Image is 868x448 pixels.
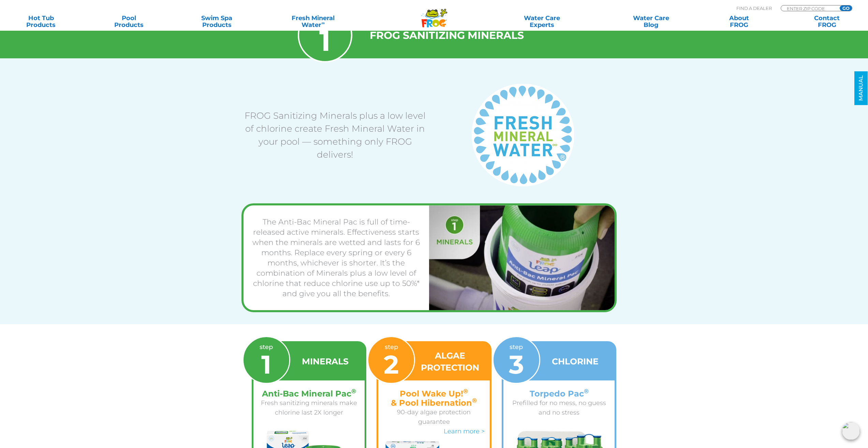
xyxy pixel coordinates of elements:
p: Prefilled for no mess, no guess and no stress [509,398,610,417]
h4: Pool Wake Up! & Pool Hibernation [383,389,485,407]
span: 1 [319,23,330,58]
span: 2 [384,349,399,380]
sup: ® [584,388,589,395]
p: FROG Sanitizing Minerals plus a low level of chlorine create Fresh Mineral Water in your pool — s... [241,109,429,161]
a: Water CareExperts [486,15,598,28]
p: step [314,16,335,55]
h3: MINERALS [302,356,349,367]
a: Water CareBlog [617,15,685,28]
p: Fresh sanitizing minerals make chlorine last 2X longer [259,398,360,417]
h4: Torpedo Pac [509,389,610,398]
a: Fresh MineralWater∞ [270,15,356,28]
h3: CHLORINE [552,356,599,367]
p: step [260,342,273,377]
a: ContactFROG [793,15,861,28]
p: step [509,342,524,377]
p: 90-day algae protection guarantee [383,407,485,427]
a: Learn more > [444,428,485,435]
sup: ® [351,388,356,395]
a: MANUAL [854,71,868,105]
img: FMWlogo [472,84,574,186]
span: 1 [261,349,271,380]
sup: ∞ [321,20,325,26]
img: openIcon [842,422,860,440]
h2: FROG SANITIZING MINERALS [272,29,622,41]
p: Find A Dealer [736,5,772,11]
input: Zip Code Form [786,5,832,11]
p: step [384,342,399,377]
h4: Anti-Bac Mineral Pac [259,389,360,398]
h3: ALGAE PROTECTION [419,350,481,374]
input: GO [840,5,852,11]
span: 3 [509,349,524,380]
img: mineral-pac-step-1-minerals [429,205,615,310]
sup: ® [472,397,477,404]
a: AboutFROG [705,15,773,28]
a: PoolProducts [95,15,163,28]
p: The Anti-Bac Mineral Pac is full of time-released active minerals. Effectiveness starts when the ... [249,217,424,299]
a: Hot TubProducts [7,15,75,28]
a: Swim SpaProducts [182,15,251,28]
sup: ® [463,388,468,395]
